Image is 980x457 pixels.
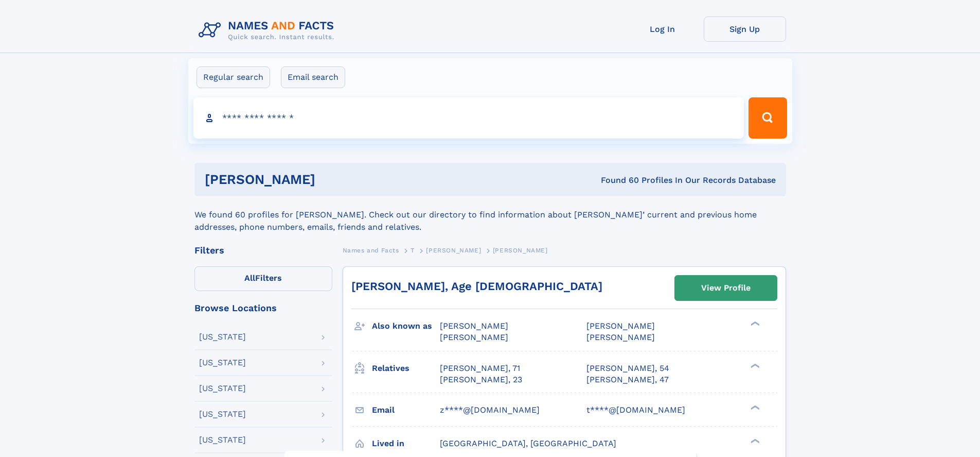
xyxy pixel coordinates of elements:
[440,332,508,342] span: [PERSON_NAME]
[193,97,744,139] input: search input
[586,332,655,342] span: [PERSON_NAME]
[748,362,760,369] div: ❯
[440,438,616,448] span: [GEOGRAPHIC_DATA], [GEOGRAPHIC_DATA]
[194,303,332,313] div: Browse Locations
[351,280,602,293] a: [PERSON_NAME], Age [DEMOGRAPHIC_DATA]
[411,244,415,257] a: T
[458,175,776,186] div: Found 60 Profiles In Our Records Database
[440,321,508,331] span: [PERSON_NAME]
[675,276,777,300] a: View Profile
[586,321,655,331] span: [PERSON_NAME]
[586,363,669,374] a: [PERSON_NAME], 54
[199,384,246,393] div: [US_STATE]
[194,246,332,255] div: Filters
[440,374,522,385] a: [PERSON_NAME], 23
[372,360,440,377] h3: Relatives
[281,66,345,88] label: Email search
[411,247,415,254] span: T
[194,196,786,233] div: We found 60 profiles for [PERSON_NAME]. Check out our directory to find information about [PERSON...
[426,247,481,254] span: [PERSON_NAME]
[199,359,246,367] div: [US_STATE]
[586,374,669,385] a: [PERSON_NAME], 47
[621,16,704,42] a: Log In
[440,363,520,374] a: [PERSON_NAME], 71
[372,435,440,452] h3: Lived in
[426,244,481,257] a: [PERSON_NAME]
[194,16,343,44] img: Logo Names and Facts
[749,97,787,139] button: Search Button
[343,244,399,257] a: Names and Facts
[205,173,458,186] h1: [PERSON_NAME]
[197,66,270,88] label: Regular search
[748,437,760,444] div: ❯
[704,16,786,42] a: Sign Up
[199,436,246,444] div: [US_STATE]
[199,410,246,418] div: [US_STATE]
[244,273,255,283] span: All
[372,401,440,419] h3: Email
[199,333,246,341] div: [US_STATE]
[493,247,548,254] span: [PERSON_NAME]
[372,317,440,335] h3: Also known as
[701,276,751,300] div: View Profile
[194,266,332,291] label: Filters
[748,320,760,327] div: ❯
[748,404,760,411] div: ❯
